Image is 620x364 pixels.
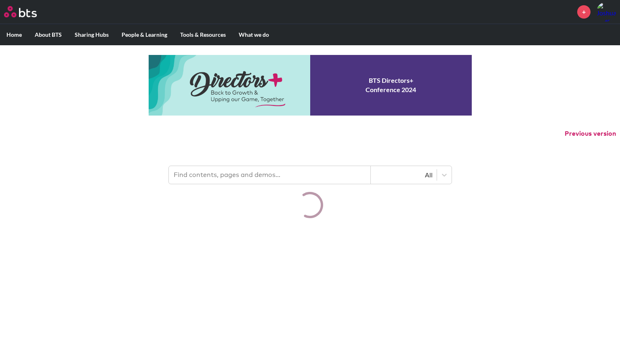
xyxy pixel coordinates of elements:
a: Go home [4,6,52,17]
label: People & Learning [115,24,174,45]
label: Tools & Resources [174,24,232,45]
img: BTS Logo [4,6,37,17]
label: About BTS [28,24,68,45]
a: + [577,5,591,19]
div: All [375,170,433,179]
input: Find contents, pages and demos... [169,166,371,184]
a: Conference 2024 [149,55,472,116]
img: Joshua Duffill [597,2,616,21]
a: Profile [597,2,616,21]
label: Sharing Hubs [68,24,115,45]
label: What we do [232,24,275,45]
button: Previous version [565,129,616,138]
